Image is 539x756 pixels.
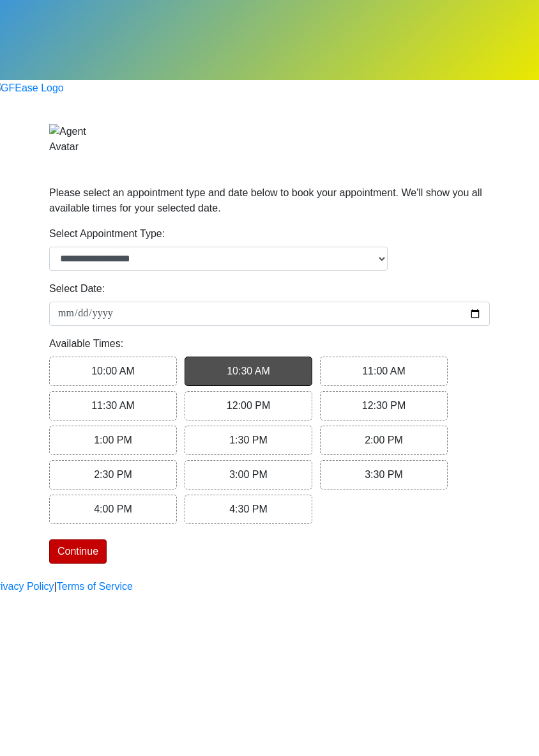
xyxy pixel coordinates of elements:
[49,185,490,216] p: Please select an appointment type and date below to book your appointment. We'll show you all ava...
[229,435,268,445] span: 1:30 PM
[365,469,403,480] span: 3:30 PM
[362,366,406,376] span: 11:00 AM
[227,400,270,411] span: 12:00 PM
[94,435,132,445] span: 1:00 PM
[49,281,105,297] label: Select Date:
[54,579,57,594] a: |
[229,504,268,514] span: 4:30 PM
[227,366,270,376] span: 10:30 AM
[57,579,133,594] a: Terms of Service
[49,226,165,242] label: Select Appointment Type:
[362,400,406,411] span: 12:30 PM
[49,539,107,564] button: Continue
[49,336,123,351] label: Available Times:
[94,504,132,514] span: 4:00 PM
[229,469,268,480] span: 3:00 PM
[365,435,403,445] span: 2:00 PM
[49,124,107,155] img: Agent Avatar
[94,469,132,480] span: 2:30 PM
[91,366,135,376] span: 10:00 AM
[91,400,135,411] span: 11:30 AM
